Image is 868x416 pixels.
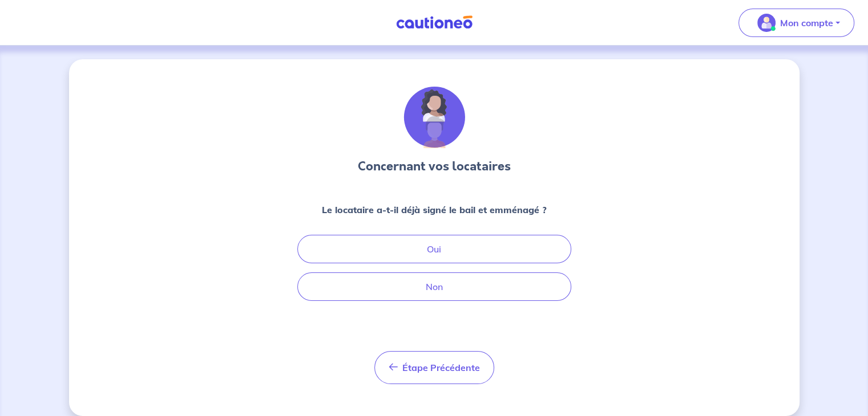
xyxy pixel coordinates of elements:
p: Mon compte [780,16,833,30]
button: Oui [297,235,571,263]
img: Cautioneo [391,15,477,30]
img: illu_tenants.svg [403,87,465,148]
button: Non [297,272,571,301]
button: Étape Précédente [374,351,494,384]
strong: Le locataire a-t-il déjà signé le bail et emménagé ? [322,204,547,215]
h3: Concernant vos locataires [358,157,511,176]
button: illu_account_valid_menu.svgMon compte [738,9,854,37]
span: Étape Précédente [402,362,480,373]
img: illu_account_valid_menu.svg [757,14,776,32]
